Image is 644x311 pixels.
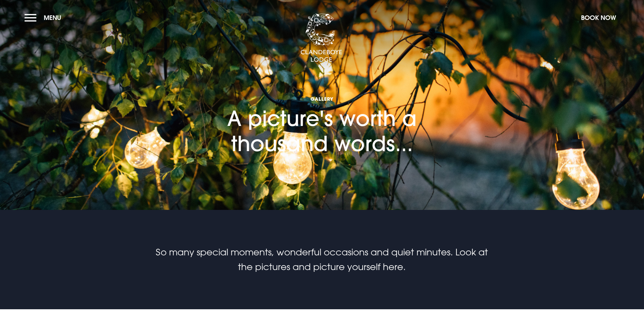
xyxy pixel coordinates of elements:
button: Menu [24,10,65,25]
span: Menu [44,14,61,22]
h1: A picture's worth a thousand words... [182,57,462,156]
span: Gallery [182,96,462,102]
img: Clandeboye Lodge [300,14,342,63]
p: So many special moments, wonderful occasions and quiet minutes. Look at the pictures and picture ... [155,245,489,274]
button: Book Now [577,10,619,25]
